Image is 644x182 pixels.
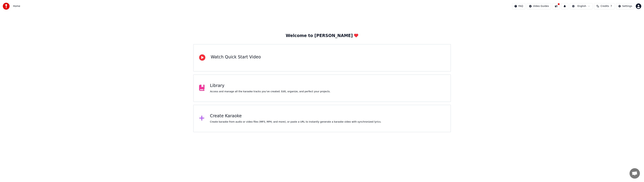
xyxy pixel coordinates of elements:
div: Library [210,83,331,89]
span: Home [13,4,20,8]
div: Access and manage all the karaoke tracks you’ve created. Edit, organize, and perfect your projects. [210,90,331,93]
button: FAQ [512,3,525,9]
img: youka [3,3,10,10]
div: Watch Quick Start Video [211,54,261,60]
a: Open chat [630,168,640,179]
div: Create Karaoke [210,113,381,119]
div: Welcome to [PERSON_NAME] [286,33,358,39]
div: Create karaoke from audio or video files (MP3, MP4, and more), or paste a URL to instantly genera... [210,120,381,124]
span: Credits [600,4,609,8]
div: Settings [622,4,632,8]
button: Settings [616,3,634,9]
nav: breadcrumb [13,4,20,8]
button: Credits7 [594,3,615,9]
button: Video Guides [527,3,551,9]
span: 7 [610,4,612,8]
